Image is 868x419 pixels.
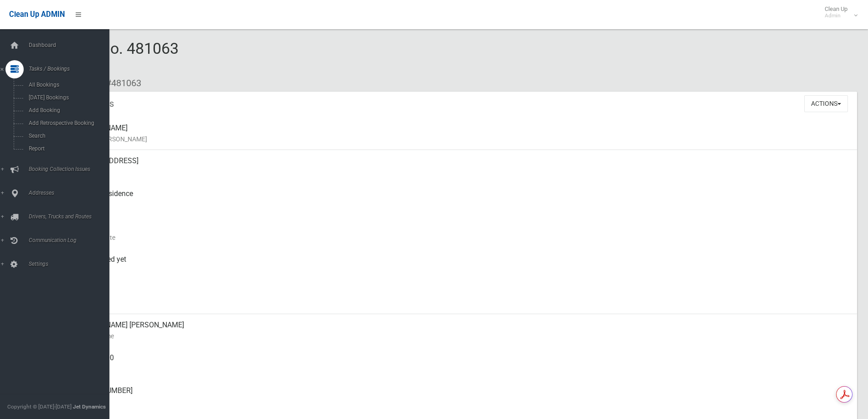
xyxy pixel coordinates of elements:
div: 0452419700 [73,347,850,380]
span: Settings [26,261,116,267]
span: Add Booking [26,107,108,114]
strong: Jet Dynamics [73,403,106,410]
li: #481063 [99,75,141,92]
button: Actions [804,95,848,112]
div: [DATE] [73,216,850,248]
small: Pickup Point [73,199,850,210]
small: Mobile [73,363,850,374]
small: Address [73,166,850,177]
span: [DATE] Bookings [26,94,108,101]
span: Add Retrospective Booking [26,120,108,126]
span: Search [26,133,108,139]
span: Drivers, Trucks and Routes [26,213,116,220]
span: All Bookings [26,82,108,88]
small: Name of [PERSON_NAME] [73,134,850,145]
span: Tasks / Bookings [26,66,116,72]
div: [STREET_ADDRESS] [73,150,850,183]
span: Addresses [26,190,116,196]
span: Booking Collection Issues [26,166,116,172]
span: Copyright © [DATE]-[DATE] [7,403,72,410]
small: Contact Name [73,331,850,341]
span: Booking No. 481063 [40,39,179,75]
span: Communication Log [26,237,116,243]
div: Not collected yet [73,248,850,281]
small: Zone [73,298,850,309]
span: Dashboard [26,42,116,48]
div: Front of Residence [73,183,850,216]
small: Admin [825,12,847,19]
div: [PERSON_NAME] [PERSON_NAME] [73,314,850,347]
small: Landline [73,396,850,407]
div: [PERSON_NAME] [73,117,850,150]
span: Clean Up [820,5,857,19]
span: Clean Up ADMIN [9,10,65,19]
div: [DATE] [73,281,850,314]
span: Report [26,145,108,152]
small: Collected At [73,265,850,276]
div: [PHONE_NUMBER] [73,380,850,413]
small: Collection Date [73,232,850,243]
